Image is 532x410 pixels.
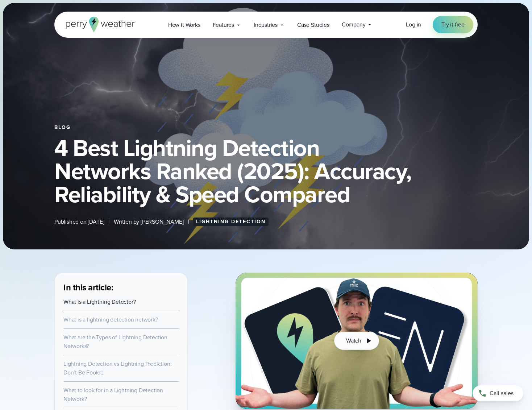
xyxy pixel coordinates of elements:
span: Case Studies [297,21,329,29]
span: | [108,218,109,226]
span: Call sales [490,389,514,398]
a: Call sales [473,385,523,401]
span: Log in [406,20,421,29]
span: Try it free [441,20,465,29]
span: How it Works [168,21,200,29]
button: Watch [334,332,379,350]
a: Log in [406,20,421,29]
span: Written by [PERSON_NAME] [114,218,183,226]
a: What to look for in a Lightning Detection Network? [63,386,163,403]
span: Company [342,20,366,29]
a: Lightning Detection [193,218,269,226]
div: Blog [54,125,478,131]
span: | [188,218,189,226]
a: How it Works [162,17,207,32]
a: What are the Types of Lightning Detection Networks? [63,333,167,350]
a: What is a lightning detection network? [63,315,158,324]
a: What is a Lightning Detector? [63,298,136,306]
span: Features [213,21,234,29]
h3: In this article: [63,282,179,293]
span: Watch [346,336,361,345]
a: Try it free [433,16,473,33]
a: Case Studies [291,17,336,32]
span: Industries [254,21,278,29]
a: Lightning Detection vs Lightning Prediction: Don’t Be Fooled [63,360,171,377]
span: Published on [DATE] [54,218,104,226]
h1: 4 Best Lightning Detection Networks Ranked (2025): Accuracy, Reliability & Speed Compared [54,136,478,206]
